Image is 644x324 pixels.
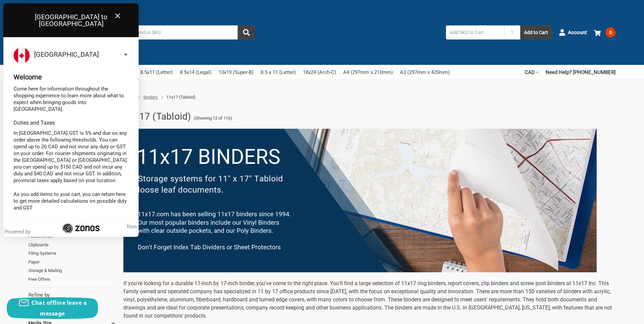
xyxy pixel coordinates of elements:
[127,224,130,230] span: fr
[28,291,116,309] div: No filters applied
[594,24,616,41] a: 0
[3,3,139,37] div: [GEOGRAPHIC_DATA] to [GEOGRAPHIC_DATA]
[33,47,128,61] select: Select your country
[31,299,87,317] span: Chat offline leave a message
[28,241,116,249] a: Clipboards
[520,25,552,40] button: Add to Cart
[14,74,128,80] div: Welcome
[14,47,30,64] img: Flag of Canada
[28,275,116,284] a: Free Offers
[143,95,158,100] a: Binders
[127,223,137,230] span: |
[140,65,173,80] a: 8.5x11 (Letter)
[525,65,539,80] a: CAD
[14,191,128,211] p: As you add items to your cart, you can return here to get more detailed calculations on possible ...
[546,65,616,80] a: Need Help? [PHONE_NUMBER]
[28,291,116,299] h5: Refine by
[86,25,255,40] input: Search by keyword, brand or SKU
[218,65,254,80] a: 13x19 (Super-B)
[132,224,137,230] span: en
[400,65,450,80] a: A3 (297mm x 420mm)
[123,280,612,319] span: If you're looking for a durable 11-inch by 17-inch binder, you've come to the right place. You'll...
[14,130,128,184] p: In [GEOGRAPHIC_DATA] GST is 5% and due on any order above the following thresholds. You can spend...
[343,65,393,80] a: A4 (297mm x 210mm)
[28,258,116,267] a: Paper
[123,129,597,272] img: binders-1-.png
[180,65,211,80] a: 8.5x14 (Legal)
[14,85,128,113] p: Come here for information throughout the shopping experience to learn more about what to expect w...
[568,29,587,36] span: Account
[194,115,232,122] span: (Showing 12 of 116)
[166,95,196,100] span: 11x17 (Tabloid)
[4,228,33,235] div: Powered by
[123,108,191,125] h1: 11x17 (Tabloid)
[446,25,504,40] input: Add SKU to Cart
[605,27,616,38] span: 0
[559,24,587,41] a: Account
[7,297,98,319] button: Chat offline leave a message
[303,65,336,80] a: 18x24 (Arch-C)
[28,266,116,275] a: Storage & Mailing
[28,249,116,258] a: Filing Systems
[261,65,296,80] a: 8.5 x 11 (Letter)
[14,120,128,126] div: Duties and Taxes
